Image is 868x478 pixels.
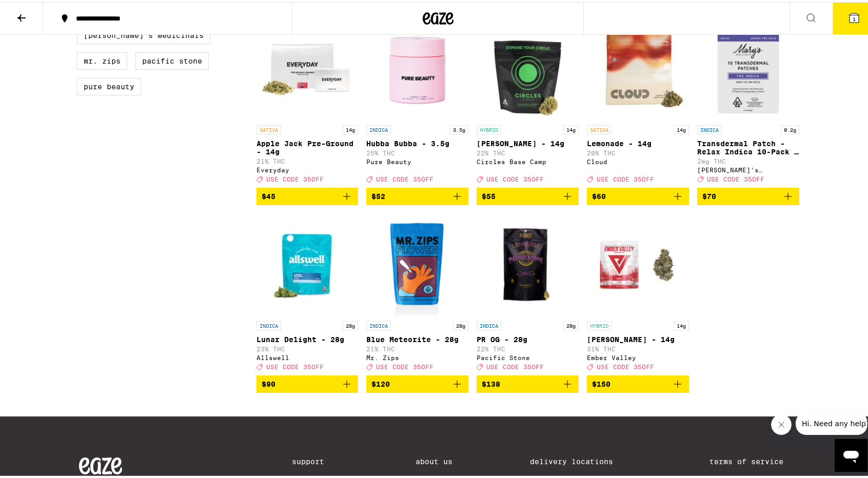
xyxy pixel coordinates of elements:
[697,15,799,186] a: Open page for Transdermal Patch - Relax Indica 10-Pack - 200mg from Mary's Medicinals
[366,148,468,154] p: 25% THC
[709,455,797,464] a: Terms of Service
[697,15,799,118] img: Mary's Medicinals - Transdermal Patch - Relax Indica 10-Pack - 200mg
[366,123,391,132] p: INDICA
[292,455,338,464] a: Support
[262,190,275,198] span: $45
[587,186,689,203] button: Add to bag
[835,437,867,470] iframe: Button to launch messaging window
[77,50,127,68] label: Mr. Zips
[257,211,359,373] a: Open page for Lunar Delight - 28g from Allswell
[453,319,468,328] p: 28g
[266,174,324,181] span: USE CODE 35OFF
[486,174,544,181] span: USE CODE 35OFF
[257,352,359,359] div: Allswell
[477,319,501,328] p: INDICA
[257,319,281,328] p: INDICA
[77,25,210,42] label: [PERSON_NAME]'s Medicinals
[587,15,689,118] img: Cloud - Lemonade - 14g
[366,15,468,118] img: Pure Beauty - Hubba Bubba - 3.5g
[366,137,468,146] p: Hubba Bubba - 3.5g
[366,211,468,373] a: Open page for Blue Meteorite - 28g from Mr. Zips
[587,123,611,132] p: SATIVA
[371,378,390,386] span: $120
[587,344,689,350] p: 31% THC
[477,137,579,146] p: [PERSON_NAME] - 14g
[477,186,579,203] button: Add to bag
[376,174,433,181] span: USE CODE 35OFF
[366,373,468,391] button: Add to bag
[343,123,358,132] p: 14g
[563,123,579,132] p: 14g
[257,186,359,203] button: Add to bag
[597,174,654,181] span: USE CODE 35OFF
[697,137,799,154] p: Transdermal Patch - Relax Indica 10-Pack - 200mg
[450,123,468,132] p: 3.5g
[697,156,799,163] p: 2mg THC
[587,319,611,328] p: HYBRID
[587,373,689,391] button: Add to bag
[697,186,799,203] button: Add to bag
[674,123,689,132] p: 14g
[366,319,391,328] p: INDICA
[771,412,792,433] iframe: Close message
[262,378,275,386] span: $90
[77,76,141,93] label: Pure Beauty
[674,319,689,328] p: 14g
[343,319,358,328] p: 28g
[6,7,74,15] span: Hi. Need any help?
[477,373,579,391] button: Add to bag
[477,156,579,163] div: Circles Base Camp
[371,190,385,198] span: $52
[587,15,689,186] a: Open page for Lemonade - 14g from Cloud
[597,362,654,368] span: USE CODE 35OFF
[482,190,496,198] span: $55
[257,156,359,163] p: 21% THC
[781,123,799,132] p: 0.2g
[477,15,579,186] a: Open page for Lantz - 14g from Circles Base Camp
[257,333,359,342] p: Lunar Delight - 28g
[563,319,579,328] p: 28g
[366,333,468,342] p: Blue Meteorite - 28g
[257,165,359,171] div: Everyday
[477,211,579,373] a: Open page for PR OG - 28g from Pacific Stone
[477,211,579,314] img: Pacific Stone - PR OG - 28g
[587,156,689,163] div: Cloud
[477,344,579,350] p: 22% THC
[697,165,799,171] div: [PERSON_NAME]'s Medicinals
[587,211,689,314] img: Ember Valley - LA Runtz - 14g
[257,123,281,132] p: SATIVA
[366,186,468,203] button: Add to bag
[587,211,689,373] a: Open page for LA Runtz - 14g from Ember Valley
[587,148,689,154] p: 20% THC
[257,344,359,350] p: 23% THC
[702,190,716,198] span: $70
[530,455,632,464] a: Delivery Locations
[482,378,500,386] span: $138
[477,123,501,132] p: HYBRID
[257,137,359,154] p: Apple Jack Pre-Ground - 14g
[587,333,689,342] p: [PERSON_NAME] - 14g
[366,15,468,186] a: Open page for Hubba Bubba - 3.5g from Pure Beauty
[592,190,606,198] span: $60
[366,344,468,350] p: 21% THC
[697,123,722,132] p: INDICA
[257,15,359,118] img: Everyday - Apple Jack Pre-Ground - 14g
[477,333,579,342] p: PR OG - 28g
[416,455,452,464] a: About Us
[477,352,579,359] div: Pacific Stone
[592,378,610,386] span: $150
[376,362,433,368] span: USE CODE 35OFF
[257,373,359,391] button: Add to bag
[587,352,689,359] div: Ember Valley
[853,14,856,20] span: 1
[587,137,689,146] p: Lemonade - 14g
[257,211,359,314] img: Allswell - Lunar Delight - 28g
[135,50,209,68] label: Pacific Stone
[266,362,324,368] span: USE CODE 35OFF
[366,211,468,314] img: Mr. Zips - Blue Meteorite - 28g
[796,410,867,433] iframe: Message from company
[366,156,468,163] div: Pure Beauty
[486,362,544,368] span: USE CODE 35OFF
[477,15,579,118] img: Circles Base Camp - Lantz - 14g
[477,148,579,154] p: 22% THC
